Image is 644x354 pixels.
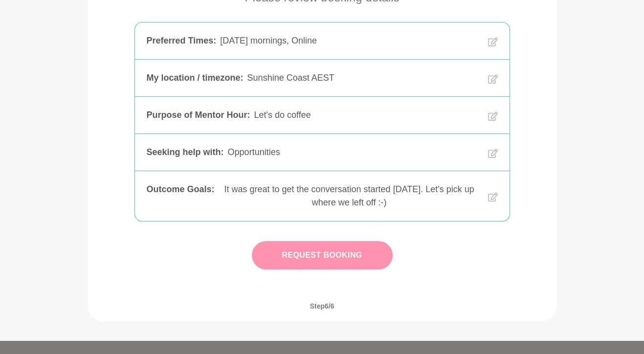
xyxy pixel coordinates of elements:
div: [DATE] mornings, Online [220,34,480,47]
div: Let's do coffee [254,109,480,122]
div: Preferred Times : [147,34,217,47]
div: Sunshine Coast AEST [247,71,480,85]
div: My location / timezone : [147,71,244,85]
button: Request Booking [252,241,393,269]
div: Outcome Goals : [147,183,215,209]
span: Step 6 / 6 [298,291,346,321]
div: Opportunities [228,146,480,159]
div: It was great to get the conversation started [DATE]. Let's pick up where we left off :-) [219,183,480,209]
div: Purpose of Mentor Hour : [147,109,250,122]
div: Seeking help with : [147,146,224,159]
